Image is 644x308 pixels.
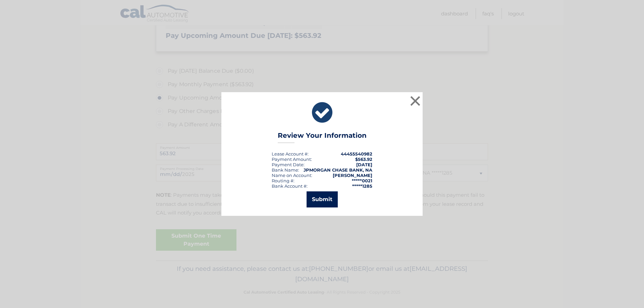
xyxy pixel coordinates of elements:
div: Lease Account #: [272,151,309,157]
span: $563.92 [355,157,372,162]
strong: [PERSON_NAME] [333,173,372,178]
button: × [409,94,422,108]
strong: 44455540982 [341,151,372,157]
span: [DATE] [356,162,372,167]
div: Payment Amount: [272,157,312,162]
div: Name on Account: [272,173,312,178]
span: Payment Date [272,162,304,167]
button: Submit [307,191,338,207]
div: : [272,162,305,167]
div: Bank Name: [272,167,299,173]
div: Routing #: [272,178,294,183]
h3: Review Your Information [278,131,367,143]
strong: JPMORGAN CHASE BANK, NA [304,167,372,173]
div: Bank Account #: [272,183,308,189]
